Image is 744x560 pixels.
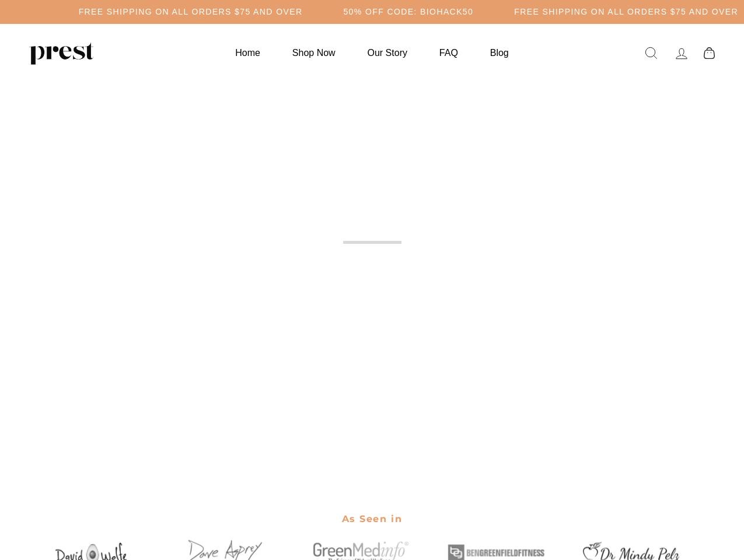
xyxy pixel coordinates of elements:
[221,41,523,64] ul: Primary
[353,41,422,64] a: Our Story
[343,7,473,17] h5: 50% OFF CODE: BIOHACK50
[514,7,738,17] h5: Free Shipping on all orders $75 and over
[278,41,350,64] a: Shop Now
[29,41,93,65] img: PREST ORGANICS
[476,41,523,64] a: Blog
[221,41,275,64] a: Home
[31,506,714,532] h2: As Seen in
[425,41,473,64] a: FAQ
[79,7,303,17] h5: Free Shipping on all orders $75 and over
